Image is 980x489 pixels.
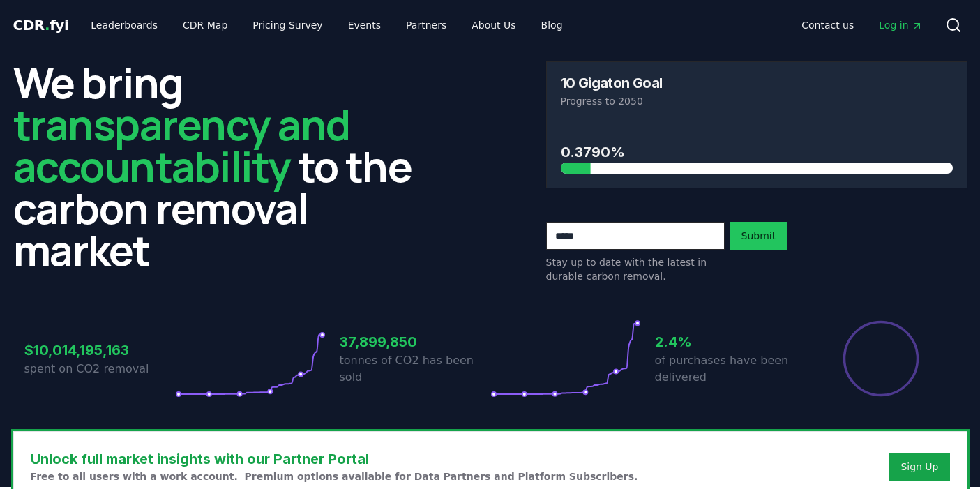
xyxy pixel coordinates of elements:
h3: 37,899,850 [340,331,490,352]
nav: Main [80,13,573,38]
h3: $10,014,195,163 [24,340,175,361]
p: Progress to 2050 [561,94,953,108]
a: CDR.fyi [13,15,69,35]
a: About Us [460,13,527,38]
a: Log in [868,13,933,38]
button: Submit [730,222,787,250]
h3: 10 Gigaton Goal [561,76,663,90]
h3: Unlock full market insights with our Partner Portal [31,449,638,469]
a: CDR Map [172,13,239,38]
p: spent on CO2 removal [24,361,175,377]
p: of purchases have been delivered [655,352,806,386]
span: . [45,17,50,33]
nav: Main [790,13,933,38]
h2: We bring to the carbon removal market [13,61,435,271]
span: transparency and accountability [13,96,350,195]
p: Free to all users with a work account. Premium options available for Data Partners and Platform S... [31,469,638,483]
div: Percentage of sales delivered [842,319,920,398]
a: Contact us [790,13,865,38]
p: tonnes of CO2 has been sold [340,352,490,386]
button: Sign Up [889,453,949,481]
a: Events [337,13,392,38]
a: Sign Up [900,460,938,474]
p: Stay up to date with the latest in durable carbon removal. [546,255,725,283]
a: Pricing Survey [241,13,333,38]
a: Leaderboards [80,13,169,38]
a: Blog [530,13,574,38]
a: Partners [395,13,458,38]
h3: 2.4% [655,331,806,352]
span: Log in [879,18,922,32]
span: CDR fyi [13,17,69,33]
h3: 0.3790% [561,142,953,163]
